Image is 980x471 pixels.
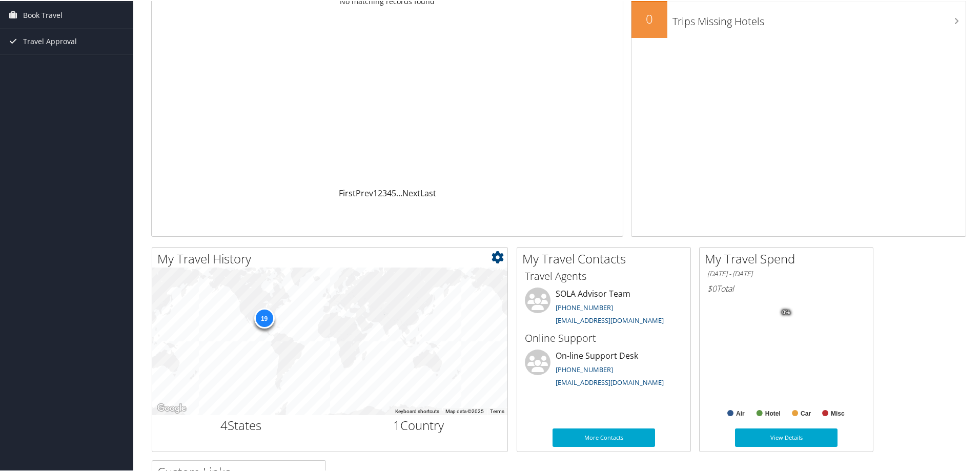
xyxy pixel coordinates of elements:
div: 19 [254,307,274,327]
h3: Trips Missing Hotels [672,8,966,28]
text: Misc [831,409,845,416]
span: … [396,187,402,198]
a: More Contacts [553,427,655,446]
a: 1 [373,187,378,198]
a: 2 [378,187,382,198]
text: Air [736,409,745,416]
a: Terms (opens in new tab) [490,407,504,413]
text: Hotel [765,409,781,416]
text: Car [801,409,811,416]
img: Google [155,401,189,414]
li: On-line Support Desk [520,349,688,391]
a: 5 [392,187,396,198]
h2: My Travel Contacts [522,249,690,267]
h3: Online Support [525,330,683,344]
span: Travel Approval [23,28,77,53]
a: Next [402,187,420,198]
a: [EMAIL_ADDRESS][DOMAIN_NAME] [556,315,664,324]
a: Open this area in Google Maps (opens a new window) [155,401,189,414]
h6: Total [707,282,865,293]
h3: Travel Agents [525,268,683,282]
a: Last [420,187,436,198]
li: SOLA Advisor Team [520,286,688,329]
h2: 0 [631,9,667,27]
h2: My Travel Spend [705,249,873,267]
tspan: 0% [782,309,790,315]
a: 4 [387,187,392,198]
a: First [339,187,356,198]
a: View Details [735,427,838,446]
a: 0Trips Missing Hotels [631,1,966,37]
span: $0 [707,282,717,293]
a: Prev [356,187,373,198]
span: 4 [220,416,228,433]
h6: [DATE] - [DATE] [707,268,865,278]
h2: Country [338,416,500,433]
h2: States [160,416,322,433]
a: [PHONE_NUMBER] [556,364,613,373]
a: 3 [382,187,387,198]
a: [PHONE_NUMBER] [556,302,613,311]
h2: My Travel History [157,249,507,267]
span: Map data ©2025 [445,407,484,413]
span: Book Travel [23,2,63,27]
button: Keyboard shortcuts [395,407,439,414]
span: 1 [393,416,400,433]
a: [EMAIL_ADDRESS][DOMAIN_NAME] [556,377,664,386]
